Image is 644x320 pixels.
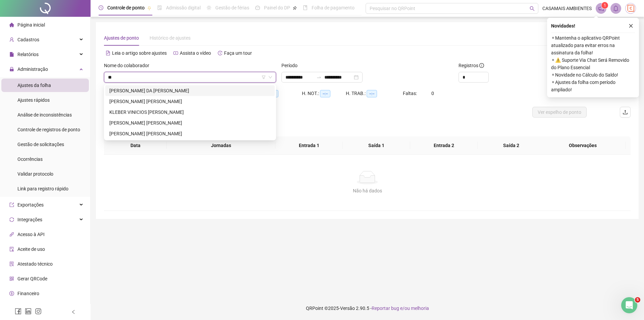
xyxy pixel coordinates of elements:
[147,6,151,10] span: pushpin
[9,247,14,252] span: audit
[540,136,626,155] th: Observações
[629,24,633,28] span: close
[215,5,249,10] span: Gestão de férias
[180,50,211,56] span: Assista o vídeo
[478,136,545,155] th: Saída 2
[17,171,53,177] span: Validar protocolo
[542,5,592,12] span: CASAMAIS AMBIENTES
[17,52,39,57] span: Relatórios
[316,75,322,80] span: swap-right
[112,50,167,56] span: Leia o artigo sobre ajustes
[17,217,42,222] span: Integrações
[545,142,620,149] span: Observações
[9,37,14,42] span: user-add
[623,109,628,115] span: upload
[367,90,377,97] span: --:--
[262,75,266,79] span: filter
[105,107,275,118] div: KLEBER VINICIOS DE SOUSA COSTA
[293,6,297,10] span: pushpin
[255,5,260,10] span: dashboard
[15,308,21,315] span: facebook
[551,34,635,56] span: ⚬ Mantenha o aplicativo QRPoint atualizado para evitar erros na assinatura da folha!
[17,127,80,132] span: Controle de registros de ponto
[598,5,604,11] span: notification
[9,291,14,296] span: dollar
[9,217,14,222] span: sync
[281,62,302,69] label: Período
[316,75,322,80] span: to
[626,3,636,13] img: 65236
[9,232,14,237] span: api
[343,136,410,155] th: Saída 1
[218,51,222,55] span: history
[166,5,201,10] span: Admissão digital
[312,5,355,10] span: Folha de pagamento
[35,308,42,315] span: instagram
[17,142,64,147] span: Gestão de solicitações
[104,62,154,69] label: Nome do colaborador
[431,91,434,96] span: 0
[167,136,275,155] th: Jornadas
[551,22,575,30] span: Novidades !
[551,71,635,79] span: ⚬ Novidade no Cálculo do Saldo!
[104,35,139,41] span: Ajustes de ponto
[9,52,14,57] span: file
[9,262,14,266] span: solution
[157,5,162,10] span: file-done
[109,108,271,116] div: KLEBER VINICIOS [PERSON_NAME]
[17,22,45,28] span: Página inicial
[150,35,191,41] span: Histórico de ajustes
[635,297,640,303] span: 5
[17,261,53,267] span: Atestado técnico
[17,246,45,252] span: Aceite de uso
[403,91,418,96] span: Faltas:
[109,87,271,94] div: [PERSON_NAME] DA [PERSON_NAME]
[601,2,608,9] sup: 1
[17,97,50,103] span: Ajustes rápidos
[105,96,275,107] div: JHONATHAN ALVES DE ALECRIM
[105,85,275,96] div: ALEXANDRA BEZERRA DA SILVA CHAVES
[17,202,44,208] span: Exportações
[9,22,14,27] span: home
[275,136,343,155] th: Entrada 1
[17,83,51,88] span: Ajustes da folha
[410,136,478,155] th: Entrada 2
[105,118,275,128] div: LEONARDO HENRIQUE ALARCAO MORAIS
[551,56,635,71] span: ⚬ ⚠️ Suporte Via Chat Será Removido do Plano Essencial
[99,5,103,10] span: clock-circle
[207,5,211,10] span: sun
[17,37,39,42] span: Cadastros
[17,291,39,296] span: Financeiro
[106,51,110,55] span: file-text
[372,306,429,311] span: Reportar bug e/ou melhoria
[107,5,145,10] span: Controle de ponto
[264,5,290,10] span: Painel do DP
[9,67,14,72] span: lock
[303,5,308,10] span: book
[9,276,14,281] span: qrcode
[25,308,32,315] span: linkedin
[302,90,346,97] div: H. NOT.:
[9,202,14,207] span: export
[340,306,355,311] span: Versão
[105,128,275,139] div: MARYNA MENDES CLEMENTE
[224,50,252,56] span: Faça um tour
[613,5,619,11] span: bell
[604,3,606,8] span: 1
[109,130,271,137] div: [PERSON_NAME] [PERSON_NAME]
[17,156,43,162] span: Ocorrências
[17,66,48,72] span: Administração
[104,136,167,155] th: Data
[112,187,623,194] div: Não há dados
[109,98,271,105] div: [PERSON_NAME] [PERSON_NAME]
[71,310,76,314] span: left
[17,276,47,281] span: Gerar QRCode
[91,296,644,320] footer: QRPoint © 2025 - 2.90.5 -
[346,90,403,97] div: H. TRAB.:
[17,186,68,191] span: Link para registro rápido
[173,51,178,55] span: youtube
[551,79,635,93] span: ⚬ Ajustes da folha com período ampliado!
[479,63,484,68] span: info-circle
[532,107,587,118] button: Ver espelho de ponto
[109,119,271,127] div: [PERSON_NAME] [PERSON_NAME]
